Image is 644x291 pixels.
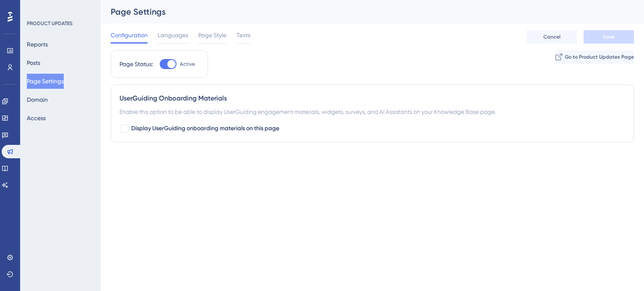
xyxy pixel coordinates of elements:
[111,30,148,40] span: Configuration
[527,30,577,44] button: Cancel
[556,50,634,64] button: Go to Product Updates Page
[180,61,195,67] span: Active
[111,6,613,18] div: Page Settings
[584,30,634,44] button: Save
[603,33,615,40] span: Save
[565,54,634,60] span: Go to Product Updates Page
[236,30,250,40] span: Texts
[119,93,625,103] div: UserGuiding Onboarding Materials
[27,55,40,70] button: Posts
[27,20,73,27] div: PRODUCT UPDATES
[27,37,48,52] button: Reports
[198,30,226,40] span: Page Style
[158,30,188,40] span: Languages
[131,124,279,134] span: Display UserGuiding onboarding materials on this page
[27,92,48,107] button: Domain
[119,59,153,69] div: Page Status:
[119,107,625,117] div: Enable this option to be able to display UserGuiding engagement materials, widgets, surveys, and ...
[543,33,561,40] span: Cancel
[27,111,46,126] button: Access
[27,74,64,89] button: Page Settings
